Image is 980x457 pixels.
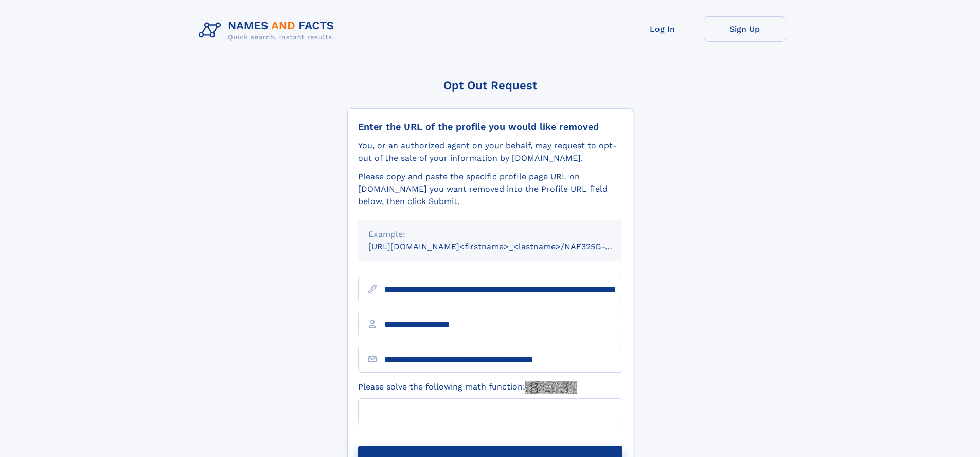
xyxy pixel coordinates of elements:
[358,140,622,164] div: You, or an authorized agent on your behalf, may request to opt-out of the sale of your informatio...
[358,381,577,394] label: Please solve the following math function:
[368,228,612,241] div: Example:
[194,16,343,44] img: Logo Names and Facts
[621,16,704,42] a: Log In
[347,79,633,92] div: Opt Out Request
[358,121,622,132] div: Enter the URL of the profile you would like removed
[368,242,642,251] small: [URL][DOMAIN_NAME]<firstname>_<lastname>/NAF325G-xxxxxxxx
[358,171,622,208] div: Please copy and paste the specific profile page URL on [DOMAIN_NAME] you want removed into the Pr...
[704,16,786,42] a: Sign Up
